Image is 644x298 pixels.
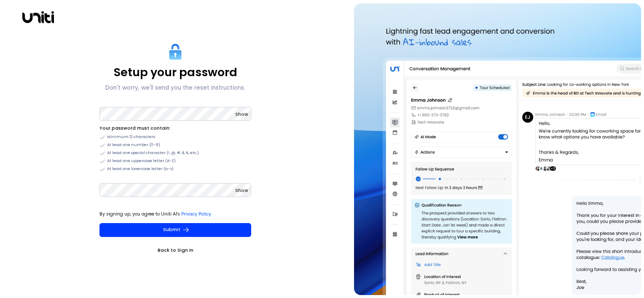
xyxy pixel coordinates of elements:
[354,3,641,295] img: auth-hero.png
[107,142,160,148] span: At least one number (0-9)
[107,166,174,172] span: At least one lowercase letter (a-z)
[99,246,251,255] a: Back to Sign In
[235,187,248,194] span: Show
[107,134,155,140] span: Minimum 12 characters
[114,65,237,79] p: Setup your password
[105,83,245,93] p: Don't worry, we'll send you the reset instructions.
[99,223,251,237] button: Submit
[107,150,199,156] span: At least one special character (!, @, #, $, %, etc.)
[235,111,248,117] span: Show
[235,110,248,119] button: Show
[99,210,251,218] p: By signing up, you agree to Uniti AI's
[107,158,176,164] span: At least one uppercase letter (A-Z)
[235,186,248,195] button: Show
[181,211,211,217] a: Privacy Policy
[99,124,251,133] li: Your password must contain:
